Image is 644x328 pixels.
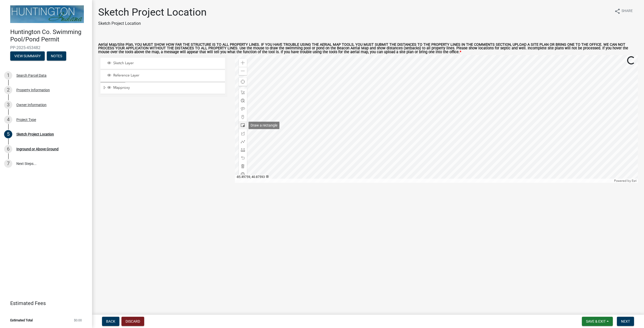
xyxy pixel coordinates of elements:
[16,147,59,151] div: Inground or Above Ground
[16,103,47,107] div: Owner Information
[112,73,223,78] span: Reference Layer
[106,85,223,91] div: Mapproxy
[239,67,247,75] div: Zoom out
[16,88,50,92] div: Property Information
[239,59,247,67] div: Zoom in
[16,132,54,136] div: Sketch Project Location
[4,86,12,94] div: 2
[100,70,225,82] li: Reference Layer
[106,61,223,66] div: Sketch Layer
[16,118,36,121] div: Project Type
[239,78,247,86] div: Find my location
[112,61,223,65] span: Sketch Layer
[106,319,115,323] span: Back
[121,317,144,326] button: Discard
[74,319,82,322] span: $0.00
[98,6,207,18] h1: Sketch Project Location
[610,6,637,16] button: shareShare
[4,298,84,308] a: Estimated Fees
[10,28,88,43] h4: Huntington Co. Swimming Pool/Pond Permit
[622,8,633,14] span: Share
[4,145,12,153] div: 6
[16,74,47,77] div: Search Parcel Data
[98,20,207,27] p: Sketch Project Location
[586,319,606,323] span: Save & Exit
[106,73,223,78] div: Reference Layer
[4,71,12,80] div: 1
[4,160,12,168] div: 7
[617,317,634,326] button: Next
[4,116,12,124] div: 4
[4,130,12,138] div: 5
[10,45,82,50] span: PP-2025-453482
[47,51,66,61] button: Notes
[10,51,45,61] button: View Summary
[10,54,45,58] wm-modal-confirm: Summary
[614,8,620,14] i: share
[47,54,66,58] wm-modal-confirm: Notes
[248,122,279,129] div: Draw a rectangle
[102,317,119,326] button: Back
[10,319,33,322] span: Estimated Total
[103,85,106,91] span: Expand
[100,56,225,96] ul: Layer List
[10,5,84,23] img: Huntington County, Indiana
[100,58,225,69] li: Sketch Layer
[100,82,225,94] li: Mapproxy
[4,101,12,109] div: 3
[621,319,630,323] span: Next
[582,317,613,326] button: Save & Exit
[98,43,638,54] label: Aerial Map/Site Plan, YOU MUST SHOW HOW FAR THE STRUCTURE IS TO ALL PROPERTY LINES. IF YOU HAVE T...
[632,179,637,183] a: Esri
[112,85,223,90] span: Mapproxy
[613,179,638,183] div: Powered by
